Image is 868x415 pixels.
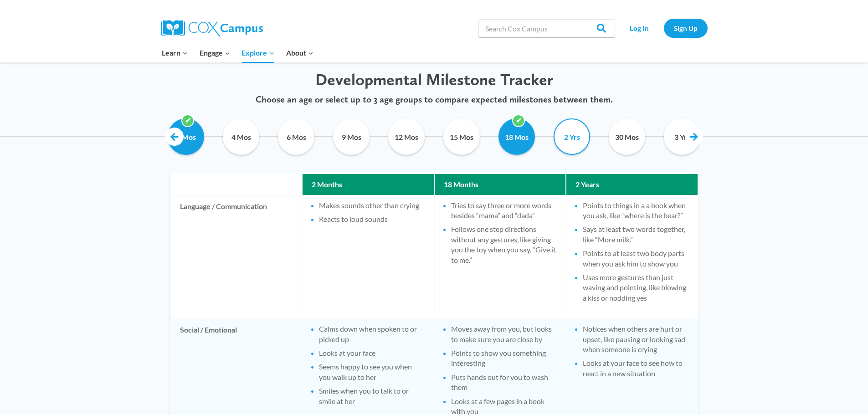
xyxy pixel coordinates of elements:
[319,324,425,344] li: Calms down when spoken to or picked up
[194,43,236,62] button: Child menu of Engage
[583,200,688,221] li: Points to things in a a book when you ask, like “where is the bear?”
[583,324,688,354] li: Notices when others are hurt or upset, like pausing or looking sad when someone is crying
[319,386,425,406] li: Smiles when you to talk to or smile at her
[451,324,557,344] li: Moves away from you, but looks to make sure you are close by
[451,372,557,393] li: Puts hands out for you to wash them
[156,43,194,62] button: Child menu of Learn
[620,19,659,37] a: Log In
[171,196,302,319] td: Language / Communication
[583,224,688,245] li: Says at least two words together, like “More milk.”
[583,248,688,269] li: Points to at least two body parts when you ask him to show you
[303,174,434,195] th: 2 Months
[280,43,319,62] button: Child menu of About
[451,200,557,221] li: Tries to say three or more words besides “mama” and “dada”
[319,348,425,358] li: Looks at your face
[315,70,553,89] span: Developmental Milestone Tracker
[159,94,710,105] p: Choose an age or select up to 3 age groups to compare expected milestones between them.
[451,224,557,265] li: Follows one step directions without any gestures, like giving you the toy when you say, “Give it ...
[236,43,281,62] button: Child menu of Explore
[451,348,557,369] li: Points to show you something interesting
[435,174,566,195] th: 18 Months
[156,43,319,62] nav: Primary Navigation
[319,362,425,382] li: Seems happy to see you when you walk up to her
[583,358,688,379] li: Looks at your face to see how to react in a new situation
[620,19,708,37] nav: Secondary Navigation
[583,272,688,303] li: Uses more gestures than just waving and pointing, like blowing a kiss or nodding yes
[161,20,263,36] img: Cox Campus
[478,19,615,37] input: Search Cox Campus
[664,19,708,37] a: Sign Up
[566,174,698,195] th: 2 Years
[319,214,425,224] li: Reacts to loud sounds
[319,200,425,210] li: Makes sounds other than crying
